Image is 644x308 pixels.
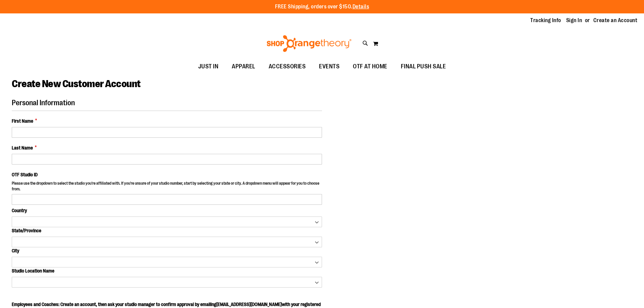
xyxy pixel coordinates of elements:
[401,59,446,74] span: FINAL PUSH SALE
[12,268,54,273] span: Studio Location Name
[312,59,346,74] a: EVENTS
[593,17,638,24] a: Create an Account
[12,118,33,124] span: First Name
[192,59,225,74] a: JUST IN
[12,172,38,177] span: OTF Studio ID
[275,3,369,11] p: FREE Shipping, orders over $150.
[262,59,313,74] a: ACCESSORIES
[12,248,19,253] span: City
[232,59,255,74] span: APPAREL
[353,59,387,74] span: OTF AT HOME
[12,78,141,89] span: Create New Customer Account
[346,59,394,74] a: OTF AT HOME
[12,228,41,233] span: State/Province
[12,99,75,107] span: Personal Information
[225,59,262,74] a: APPAREL
[12,208,27,213] span: Country
[269,59,306,74] span: ACCESSORIES
[198,59,219,74] span: JUST IN
[266,35,353,52] img: Shop Orangetheory
[394,59,453,74] a: FINAL PUSH SALE
[319,59,339,74] span: EVENTS
[12,181,322,194] p: Please use the dropdown to select the studio you're affiliated with. If you're unsure of your stu...
[530,17,561,24] a: Tracking Info
[566,17,582,24] a: Sign In
[12,144,33,151] span: Last Name
[353,4,369,10] a: Details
